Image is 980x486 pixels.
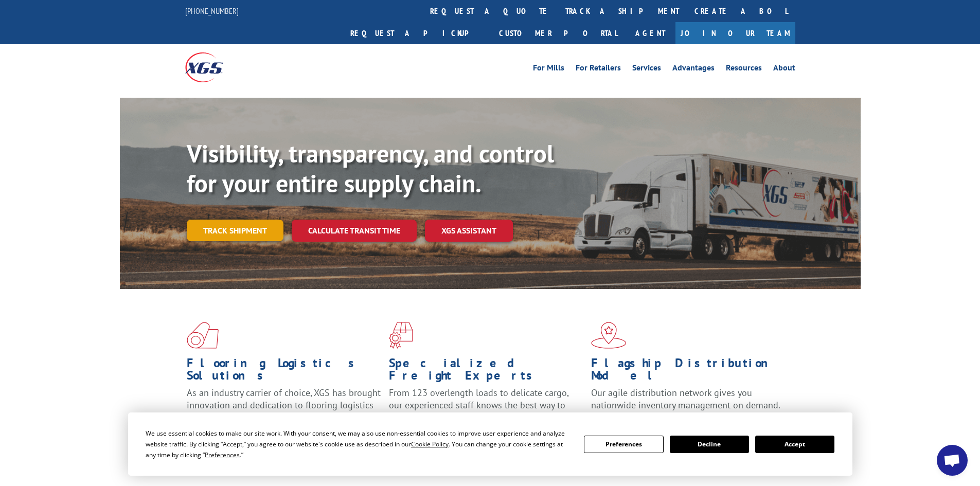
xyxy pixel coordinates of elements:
button: Preferences [584,436,663,453]
b: Visibility, transparency, and control for your entire supply chain. [187,137,554,199]
a: Customer Portal [491,22,625,44]
span: As an industry carrier of choice, XGS has brought innovation and dedication to flooring logistics... [187,387,381,423]
div: We use essential cookies to make our site work. With your consent, we may also use non-essential ... [146,428,572,460]
div: Cookie Consent Prompt [128,412,852,476]
img: xgs-icon-focused-on-flooring-red [389,322,413,349]
img: xgs-icon-flagship-distribution-model-red [591,322,627,349]
span: Cookie Policy [411,440,449,448]
span: Preferences [205,451,240,459]
img: xgs-icon-total-supply-chain-intelligence-red [187,322,219,349]
button: Accept [755,436,834,453]
a: Request a pickup [343,22,491,44]
a: For Retailers [576,64,621,75]
a: Agent [625,22,675,44]
h1: Flagship Distribution Model [591,357,786,387]
a: Advantages [672,64,715,75]
a: Join Our Team [675,22,795,44]
a: Services [632,64,661,75]
a: [PHONE_NUMBER] [185,6,239,16]
a: Calculate transit time [292,220,417,242]
a: About [773,64,795,75]
p: From 123 overlength loads to delicate cargo, our experienced staff knows the best way to move you... [389,387,583,433]
a: For Mills [533,64,564,75]
a: Open chat [937,445,968,476]
a: Resources [726,64,762,75]
button: Decline [670,436,749,453]
span: Our agile distribution network gives you nationwide inventory management on demand. [591,387,780,411]
a: Track shipment [187,220,283,241]
h1: Flooring Logistics Solutions [187,357,381,387]
a: XGS ASSISTANT [425,220,513,242]
h1: Specialized Freight Experts [389,357,583,387]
